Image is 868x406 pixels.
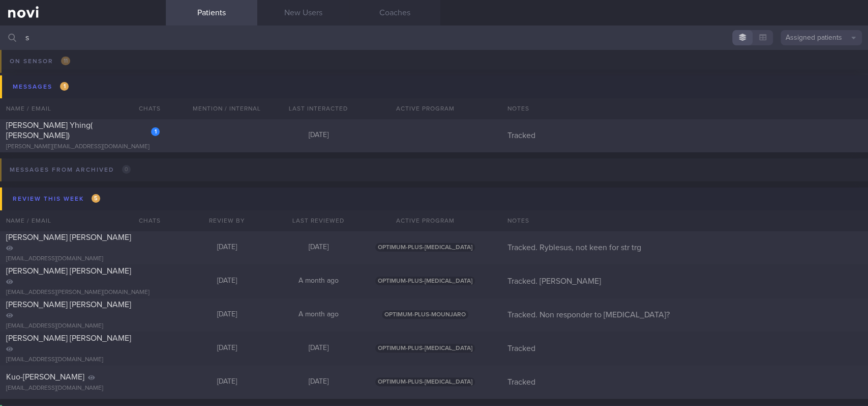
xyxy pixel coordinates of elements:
[501,210,868,231] div: Notes
[6,322,160,330] div: [EMAIL_ADDRESS][DOMAIN_NAME]
[181,277,273,286] div: [DATE]
[273,210,364,231] div: Last Reviewed
[501,377,868,387] div: Tracked
[6,385,160,392] div: [EMAIL_ADDRESS][DOMAIN_NAME]
[6,334,131,342] span: [PERSON_NAME] [PERSON_NAME]
[10,192,103,206] div: Review this week
[6,255,160,263] div: [EMAIL_ADDRESS][DOMAIN_NAME]
[501,130,868,141] div: Tracked
[273,243,364,252] div: [DATE]
[375,277,475,285] span: OPTIMUM-PLUS-[MEDICAL_DATA]
[125,210,166,231] div: Chats
[273,277,364,286] div: A month ago
[273,344,364,353] div: [DATE]
[181,344,273,353] div: [DATE]
[6,301,131,309] span: [PERSON_NAME] [PERSON_NAME]
[375,344,475,353] span: OPTIMUM-PLUS-[MEDICAL_DATA]
[151,127,160,136] div: 1
[501,310,868,320] div: Tracked. Non responder to [MEDICAL_DATA]?
[6,373,84,381] span: Kuo-[PERSON_NAME]
[181,210,273,231] div: Review By
[122,165,131,174] span: 0
[60,82,69,91] span: 1
[181,310,273,319] div: [DATE]
[364,98,486,119] div: Active Program
[6,121,93,140] span: [PERSON_NAME] Yhing( [PERSON_NAME])
[382,310,468,319] span: OPTIMUM-PLUS-MOUNJARO
[181,243,273,252] div: [DATE]
[364,210,486,231] div: Active Program
[501,98,868,119] div: Notes
[273,131,364,140] div: [DATE]
[375,243,475,252] span: OPTIMUM-PLUS-[MEDICAL_DATA]
[181,377,273,387] div: [DATE]
[92,194,100,203] span: 5
[181,98,273,119] div: Mention / Internal
[501,343,868,354] div: Tracked
[6,289,160,296] div: [EMAIL_ADDRESS][PERSON_NAME][DOMAIN_NAME]
[501,276,868,286] div: Tracked. [PERSON_NAME]
[375,377,475,386] span: OPTIMUM-PLUS-[MEDICAL_DATA]
[273,377,364,387] div: [DATE]
[7,163,133,177] div: Messages from Archived
[6,143,160,151] div: [PERSON_NAME][EMAIL_ADDRESS][DOMAIN_NAME]
[6,267,131,275] span: [PERSON_NAME] [PERSON_NAME]
[125,98,166,119] div: Chats
[10,80,71,94] div: Messages
[273,98,364,119] div: Last Interacted
[273,310,364,319] div: A month ago
[6,233,131,241] span: [PERSON_NAME] [PERSON_NAME]
[781,30,862,45] button: Assigned patients
[501,242,868,253] div: Tracked. Ryblesus, not keen for str trg
[6,356,160,364] div: [EMAIL_ADDRESS][DOMAIN_NAME]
